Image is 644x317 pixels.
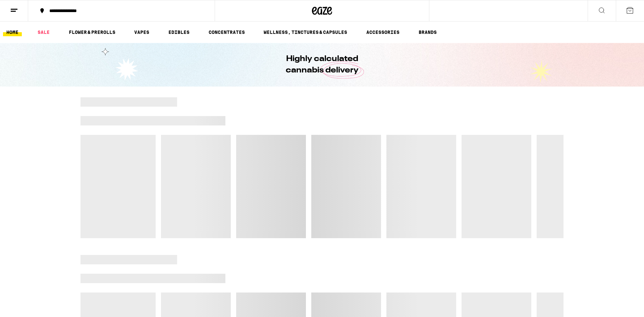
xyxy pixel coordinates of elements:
[34,28,53,36] a: SALE
[267,53,377,76] h1: Highly calculated cannabis delivery
[415,28,440,36] a: BRANDS
[3,28,22,36] a: HOME
[165,28,193,36] a: EDIBLES
[363,28,403,36] a: ACCESSORIES
[260,28,351,36] a: WELLNESS, TINCTURES & CAPSULES
[65,28,119,36] a: FLOWER & PREROLLS
[131,28,153,36] a: VAPES
[205,28,248,36] a: CONCENTRATES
